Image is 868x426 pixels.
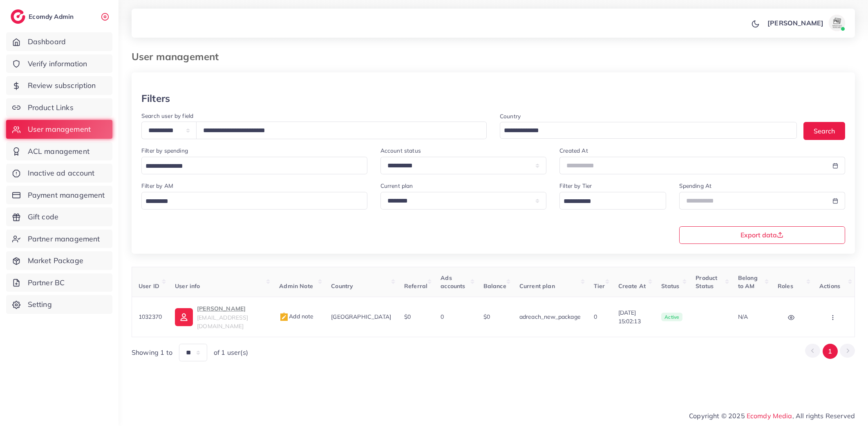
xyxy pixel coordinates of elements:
[28,190,105,201] span: Payment management
[132,51,225,63] h3: User management
[28,36,66,47] span: Dashboard
[28,168,95,178] span: Inactive ad account
[559,192,666,210] div: Search for option
[561,195,655,208] input: Search for option
[139,282,159,290] span: User ID
[501,124,786,137] input: Search for option
[559,147,588,155] label: Created At
[823,344,838,359] button: Go to page 1
[594,282,605,290] span: Tier
[594,313,597,320] span: 0
[747,412,792,420] a: Ecomdy Media
[28,102,74,113] span: Product Links
[6,32,112,51] a: Dashboard
[767,18,823,28] p: [PERSON_NAME]
[792,411,855,421] span: , All rights Reserved
[805,344,855,359] ul: Pagination
[500,122,797,139] div: Search for option
[483,282,506,290] span: Balance
[441,274,465,290] span: Ads accounts
[214,348,248,357] span: of 1 user(s)
[11,9,25,24] img: logo
[6,295,112,314] a: Setting
[279,312,289,322] img: admin_note.cdd0b510.svg
[6,142,112,161] a: ACL management
[141,192,367,210] div: Search for option
[28,299,52,310] span: Setting
[28,277,65,288] span: Partner BC
[819,282,840,290] span: Actions
[740,232,783,238] span: Export data
[803,122,845,140] button: Search
[28,234,100,244] span: Partner management
[661,313,682,322] span: active
[6,98,112,117] a: Product Links
[738,274,758,290] span: Belong to AM
[519,313,581,320] span: adreach_new_package
[29,13,76,20] h2: Ecomdy Admin
[679,226,846,244] button: Export data
[483,313,490,320] span: $0
[28,146,89,157] span: ACL management
[331,282,353,290] span: Country
[404,282,427,290] span: Referral
[618,282,646,290] span: Create At
[738,313,748,320] span: N/A
[6,54,112,73] a: Verify information
[141,182,173,190] label: Filter by AM
[28,255,83,266] span: Market Package
[380,147,421,155] label: Account status
[141,92,170,104] h3: Filters
[559,182,592,190] label: Filter by Tier
[6,273,112,292] a: Partner BC
[279,282,313,290] span: Admin Note
[141,147,188,155] label: Filter by spending
[6,120,112,139] a: User management
[175,282,200,290] span: User info
[6,207,112,226] a: Gift code
[6,251,112,270] a: Market Package
[141,157,367,174] div: Search for option
[175,308,193,326] img: ic-user-info.36bf1079.svg
[175,304,266,330] a: [PERSON_NAME][EMAIL_ADDRESS][DOMAIN_NAME]
[441,313,444,320] span: 0
[500,112,521,120] label: Country
[197,314,248,329] span: [EMAIL_ADDRESS][DOMAIN_NAME]
[28,80,96,91] span: Review subscription
[380,182,413,190] label: Current plan
[143,195,357,208] input: Search for option
[28,124,91,135] span: User management
[331,313,391,320] span: [GEOGRAPHIC_DATA]
[679,182,712,190] label: Spending At
[6,230,112,248] a: Partner management
[6,76,112,95] a: Review subscription
[28,59,87,69] span: Verify information
[696,274,717,290] span: Product Status
[618,309,649,325] span: [DATE] 15:02:13
[661,282,679,290] span: Status
[404,313,411,320] span: $0
[829,15,845,31] img: avatar
[6,164,112,183] a: Inactive ad account
[197,304,266,313] p: [PERSON_NAME]
[689,411,855,421] span: Copyright © 2025
[132,348,172,357] span: Showing 1 to
[143,160,357,173] input: Search for option
[11,9,76,24] a: logoEcomdy Admin
[141,112,193,120] label: Search user by field
[139,313,162,320] span: 1032370
[28,212,58,222] span: Gift code
[519,282,555,290] span: Current plan
[763,15,848,31] a: [PERSON_NAME]avatar
[279,313,313,320] span: Add note
[6,186,112,205] a: Payment management
[778,282,793,290] span: Roles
